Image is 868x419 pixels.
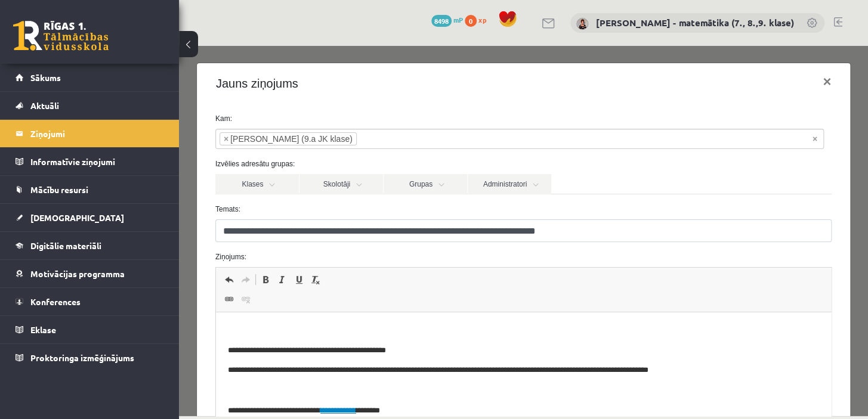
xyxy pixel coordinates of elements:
[128,226,145,241] a: Noņemt stilus
[13,21,109,51] a: Rīgas 1. Tālmācības vidusskola
[16,204,164,231] a: [DEMOGRAPHIC_DATA]
[16,344,164,371] a: Proktoringa izmēģinājums
[431,15,463,24] a: 8498 mP
[16,316,164,343] a: Eklase
[42,246,58,261] a: Saite (vadīšanas taustiņš+K)
[30,268,125,279] span: Motivācijas programma
[27,113,662,123] label: Izvēlies adresātu grupas:
[30,296,81,307] span: Konferences
[30,212,124,223] span: [DEMOGRAPHIC_DATA]
[37,266,652,386] iframe: Bagātinātā teksta redaktors, wiswyg-editor-47433913286300-1760337998-555
[634,87,638,99] span: Noņemt visus vienumus
[58,226,75,241] a: Atkārtot (vadīšanas taustiņš+Y)
[30,324,56,335] span: Eklase
[16,232,164,259] a: Digitālie materiāli
[16,148,164,175] a: Informatīvie ziņojumi
[121,128,204,148] a: Skolotāji
[16,176,164,203] a: Mācību resursi
[78,226,95,241] a: Treknraksts (vadīšanas taustiņš+B)
[30,148,164,175] legend: Informatīvie ziņojumi
[27,67,662,78] label: Kam:
[465,15,477,27] span: 0
[16,120,164,147] a: Ziņojumi
[289,128,372,148] a: Administratori
[30,240,101,251] span: Digitālie materiāli
[205,128,288,148] a: Grupas
[58,246,75,261] a: Atsaistīt
[95,226,112,241] a: Slīpraksts (vadīšanas taustiņš+I)
[576,18,588,30] img: Irēna Roze - matemātika (7., 8.,9. klase)
[27,158,662,169] label: Temats:
[16,64,164,91] a: Sākums
[37,29,119,46] h4: Jauns ziņojums
[30,72,61,83] span: Sākums
[30,100,59,111] span: Aktuāli
[112,226,128,241] a: Pasvītrojums (vadīšanas taustiņš+U)
[41,86,178,100] li: Marks Eilers Bušs (9.a JK klase)
[465,15,492,24] a: 0 xp
[30,120,164,147] legend: Ziņojumi
[478,15,486,24] span: xp
[634,19,662,52] button: ×
[30,352,134,363] span: Proktoringa izmēģinājums
[45,87,50,99] span: ×
[16,288,164,315] a: Konferences
[596,17,794,29] a: [PERSON_NAME] - matemātika (7., 8.,9. klase)
[16,92,164,119] a: Aktuāli
[27,206,662,216] label: Ziņojums:
[30,184,88,195] span: Mācību resursi
[16,260,164,287] a: Motivācijas programma
[42,226,58,241] a: Atcelt (vadīšanas taustiņš+Z)
[12,12,603,195] body: Bagātinātā teksta redaktors, wiswyg-editor-47433913286300-1760337998-555
[431,15,452,27] span: 8498
[36,128,120,148] a: Klases
[453,15,463,24] span: mP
